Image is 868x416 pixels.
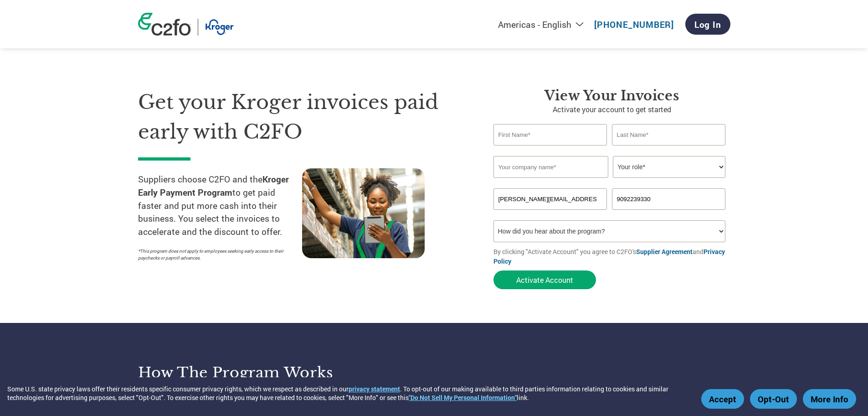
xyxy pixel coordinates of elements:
strong: Kroger Early Payment Program [138,173,289,198]
h1: Get your Kroger invoices paid early with C2FO [138,88,466,146]
a: Log In [685,14,730,35]
a: [PHONE_NUMBER] [594,19,674,30]
a: Supplier Agreement [636,247,693,256]
p: Activate your account to get started [493,104,730,115]
div: Inavlid Phone Number [612,211,726,217]
img: Kroger [205,19,234,36]
h3: How the program works [138,364,423,382]
div: Invalid company name or company name is too long [493,179,726,185]
p: *This program does not apply to employees seeking early access to their paychecks or payroll adva... [138,248,293,261]
div: Invalid first name or first name is too long [493,146,607,152]
button: Accept [701,389,744,409]
a: privacy statement [349,385,400,393]
div: Inavlid Email Address [493,211,607,217]
a: Privacy Policy [493,247,725,265]
select: Title/Role [613,156,725,178]
h3: View Your Invoices [493,88,730,104]
input: Your company name* [493,156,608,178]
img: c2fo logo [138,13,191,36]
a: "Do Not Sell My Personal Information" [409,393,517,402]
button: More Info [803,389,856,409]
button: Opt-Out [750,389,797,409]
input: Phone* [612,188,726,210]
p: Suppliers choose C2FO and the to get paid faster and put more cash into their business. You selec... [138,173,302,239]
input: Last Name* [612,124,726,146]
img: supply chain worker [302,168,425,258]
input: Invalid Email format [493,188,607,210]
button: Activate Account [493,270,596,289]
input: First Name* [493,124,607,146]
p: By clicking "Activate Account" you agree to C2FO's and [493,247,730,266]
div: Some U.S. state privacy laws offer their residents specific consumer privacy rights, which we res... [7,385,697,402]
div: Invalid last name or last name is too long [612,146,726,152]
